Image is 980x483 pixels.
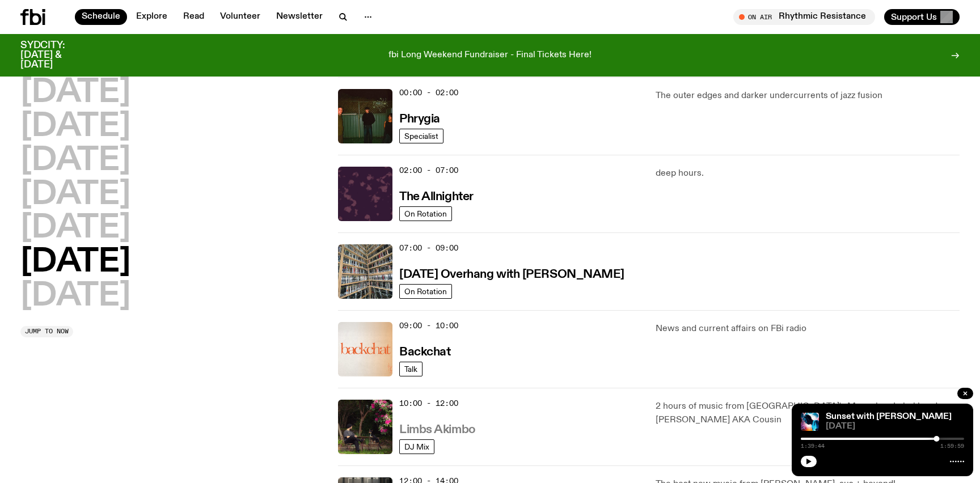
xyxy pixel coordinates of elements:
span: [DATE] [826,422,964,431]
button: [DATE] [20,281,130,312]
h3: Phrygia [399,113,440,125]
span: DJ Mix [404,443,429,451]
span: Talk [404,365,417,374]
button: [DATE] [20,77,130,109]
button: Support Us [884,9,960,25]
p: 2 hours of music from [GEOGRAPHIC_DATA]'s Moonshoe Label head, [PERSON_NAME] AKA Cousin [656,400,960,427]
span: Specialist [404,132,438,141]
button: [DATE] [20,145,130,177]
a: Limbs Akimbo [399,422,476,436]
a: Phrygia [399,111,440,125]
button: [DATE] [20,247,130,278]
span: 10:00 - 12:00 [399,398,458,409]
span: 1:39:44 [801,443,825,449]
button: [DATE] [20,111,130,143]
img: A corner shot of the fbi music library [338,244,392,299]
span: 09:00 - 10:00 [399,320,458,331]
a: Volunteer [213,9,267,25]
span: On Rotation [404,287,447,296]
span: Jump to now [25,328,69,334]
button: [DATE] [20,179,130,211]
a: Talk [399,362,423,376]
p: deep hours. [656,167,960,180]
p: The outer edges and darker undercurrents of jazz fusion [656,89,960,103]
a: Sunset with [PERSON_NAME] [826,412,952,421]
h3: Limbs Akimbo [399,424,476,436]
a: [DATE] Overhang with [PERSON_NAME] [399,266,624,281]
a: On Rotation [399,206,452,221]
button: [DATE] [20,213,130,244]
a: Read [176,9,211,25]
h3: SYDCITY: [DATE] & [DATE] [20,41,93,70]
a: Explore [129,9,174,25]
a: DJ Mix [399,439,434,454]
span: Support Us [891,12,937,22]
h3: The Allnighter [399,191,474,203]
p: fbi Long Weekend Fundraiser - Final Tickets Here! [388,50,592,61]
span: 1:59:59 [940,443,964,449]
img: Jackson sits at an outdoor table, legs crossed and gazing at a black and brown dog also sitting a... [338,400,392,454]
span: 07:00 - 09:00 [399,243,458,253]
h3: Backchat [399,346,450,358]
h3: [DATE] Overhang with [PERSON_NAME] [399,269,624,281]
span: 02:00 - 07:00 [399,165,458,176]
span: 00:00 - 02:00 [399,87,458,98]
img: Simon Caldwell stands side on, looking downwards. He has headphones on. Behind him is a brightly ... [801,413,819,431]
img: A greeny-grainy film photo of Bela, John and Bindi at night. They are standing in a backyard on g... [338,89,392,143]
a: Backchat [399,344,450,358]
a: Newsletter [269,9,330,25]
button: On AirRhythmic Resistance [733,9,875,25]
a: Schedule [75,9,127,25]
a: The Allnighter [399,189,474,203]
p: News and current affairs on FBi radio [656,322,960,336]
button: Jump to now [20,326,73,337]
span: On Rotation [404,210,447,218]
a: Specialist [399,129,443,143]
a: On Rotation [399,284,452,299]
